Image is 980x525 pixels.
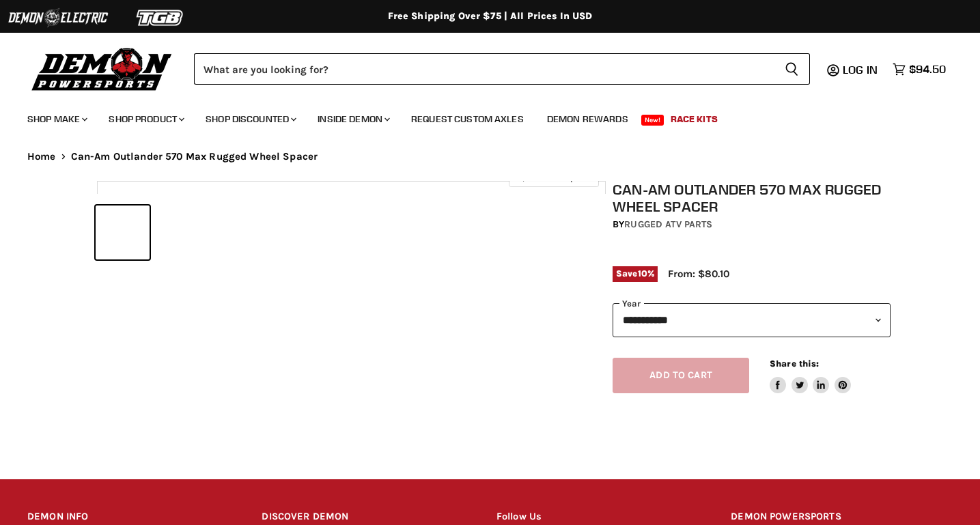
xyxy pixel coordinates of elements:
ul: Main menu [17,100,942,133]
aside: Share this: [770,358,851,394]
span: Save % [613,266,658,281]
a: Log in [837,63,886,76]
button: Can-Am Outlander 570 Max Rugged Wheel Spacer thumbnail [212,205,266,259]
a: Request Custom Axles [401,105,534,133]
a: $94.50 [886,59,953,79]
img: Demon Electric Logo 2 [7,5,109,31]
a: Shop Discounted [195,105,305,133]
select: year [613,303,891,337]
a: Demon Rewards [537,105,639,133]
span: Share this: [770,358,819,369]
a: Shop Product [98,105,193,133]
a: Home [27,151,56,162]
a: Shop Make [17,105,96,133]
span: $94.50 [909,63,946,76]
img: Demon Powersports [27,44,177,93]
button: Can-Am Outlander 570 Max Rugged Wheel Spacer thumbnail [154,205,208,259]
form: Product [194,53,810,85]
span: 10 [638,268,647,279]
h1: Can-Am Outlander 570 Max Rugged Wheel Spacer [613,181,891,215]
span: Log in [843,63,878,76]
a: Race Kits [660,105,728,133]
button: Can-Am Outlander 570 Max Rugged Wheel Spacer thumbnail [96,205,150,259]
img: TGB Logo 2 [109,5,212,31]
a: Rugged ATV Parts [624,218,712,230]
button: Search [774,53,810,85]
a: Inside Demon [307,105,398,133]
span: From: $80.10 [668,268,729,280]
span: Can-Am Outlander 570 Max Rugged Wheel Spacer [71,151,318,162]
input: Search [194,53,774,85]
span: Click to expand [516,172,591,182]
span: New! [641,115,664,126]
div: by [613,217,891,232]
